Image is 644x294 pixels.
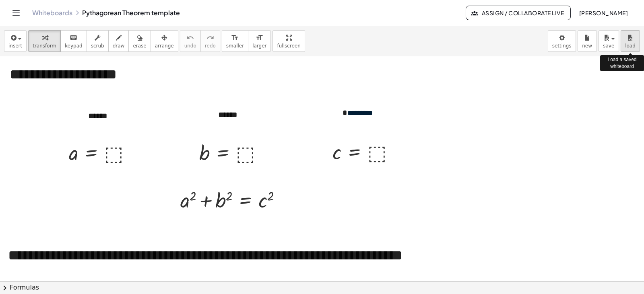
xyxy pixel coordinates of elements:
[226,43,244,49] span: smaller
[32,9,72,17] a: Whiteboards
[548,30,576,52] button: settings
[8,43,22,49] span: insert
[180,30,201,52] button: undoundo
[248,30,271,52] button: format_sizelarger
[252,43,266,49] span: larger
[600,55,644,71] div: Load a saved whiteboard
[10,6,23,19] button: Toggle navigation
[128,30,151,52] button: erase
[578,30,597,52] button: new
[200,30,220,52] button: redoredo
[473,9,564,16] span: Assign / Collaborate Live
[466,6,571,20] button: Assign / Collaborate Live
[186,33,194,43] i: undo
[108,30,129,52] button: draw
[582,43,592,49] span: new
[231,33,239,43] i: format_size
[60,30,87,52] button: keyboardkeypad
[91,43,104,49] span: scrub
[65,43,83,49] span: keypad
[206,33,214,43] i: redo
[552,43,572,49] span: settings
[33,43,56,49] span: transform
[87,30,109,52] button: scrub
[184,43,196,49] span: undo
[603,43,614,49] span: save
[4,30,27,52] button: insert
[625,43,636,49] span: load
[277,43,300,49] span: fullscreen
[155,43,174,49] span: arrange
[151,30,178,52] button: arrange
[599,30,619,52] button: save
[256,33,263,43] i: format_size
[205,43,216,49] span: redo
[572,6,634,20] button: [PERSON_NAME]
[28,30,61,52] button: transform
[222,30,248,52] button: format_sizesmaller
[70,33,77,43] i: keyboard
[272,30,305,52] button: fullscreen
[621,30,640,52] button: load
[133,43,146,49] span: erase
[579,9,628,16] span: [PERSON_NAME]
[113,43,125,49] span: draw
